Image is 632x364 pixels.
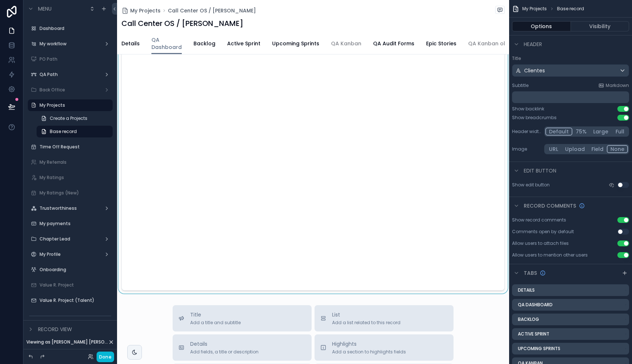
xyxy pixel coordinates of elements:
span: Clientes [524,67,545,74]
div: Allow users to mention other users [512,252,588,258]
span: Details [121,40,140,47]
span: QA Audit Forms [373,40,414,47]
label: Value R. Project (Talent) [39,297,111,303]
button: Upload [562,145,588,153]
span: My Projects [522,6,547,12]
a: Details [121,37,140,52]
label: My Profile [39,251,101,257]
label: Value R. Project [39,282,111,288]
label: QA Dashboard [518,302,553,308]
button: URL [545,145,562,153]
a: My Projects [121,7,161,14]
label: PO Path [39,56,111,62]
span: List [332,311,400,318]
label: My payments [39,221,111,227]
a: Create a Projects [37,113,113,124]
a: My Ratings [39,175,111,181]
a: Active Sprint [227,37,260,52]
span: QA Kanban old [468,40,509,47]
a: Epic Stories [426,37,456,52]
a: QA Kanban old [468,37,509,52]
span: Epic Stories [426,40,456,47]
button: Field [588,145,607,153]
label: My Referrals [39,159,111,165]
span: Create a Projects [50,115,87,121]
span: Viewing as [PERSON_NAME] [PERSON_NAME] [26,339,108,345]
span: Add a section to highlights fields [332,349,406,355]
a: QA Dashboard [151,33,182,54]
label: Title [512,56,629,61]
div: scrollable content [512,91,629,103]
span: Add a title and subtitle [190,320,241,326]
div: Show breadcrumbs [512,115,557,121]
label: Onboarding [39,267,111,273]
div: Show backlink [512,106,544,112]
button: TitleAdd a title and subtitle [173,305,312,331]
span: My Projects [130,7,161,14]
label: Upcoming Sprints [518,346,560,352]
a: QA Kanban [331,37,361,52]
span: Highlights [332,340,406,348]
label: Backlog [518,316,539,322]
div: Comments open by default [512,229,574,235]
button: None [607,145,628,153]
span: Upcoming Sprints [272,40,319,47]
span: Tabs [524,269,537,277]
button: Full [612,128,628,136]
span: Base record [557,6,584,12]
span: Base record [50,129,77,134]
a: Chapter Lead [39,236,101,242]
a: Backlog [193,37,215,52]
label: Dashboard [39,26,111,31]
label: My Projects [39,102,108,108]
label: Back Office [39,87,101,93]
span: Edit button [524,167,556,174]
a: Call Center OS / [PERSON_NAME] [168,7,256,14]
a: QA Audit Forms [373,37,414,52]
span: Record view [38,326,72,333]
span: Menu [38,5,52,12]
button: Visibility [571,21,629,31]
button: Large [590,128,612,136]
label: Show edit button [512,182,550,188]
span: Details [190,340,259,348]
span: Markdown [606,83,629,88]
span: Backlog [193,40,215,47]
label: Subtitle [512,83,528,88]
span: Add fields, a title or description [190,349,259,355]
a: Trustworthiness [39,205,101,211]
label: My Ratings (New) [39,190,111,196]
button: Done [97,352,114,362]
a: Base record [37,126,113,137]
label: Image [512,146,541,152]
label: My workflow [39,41,101,47]
span: Record comments [524,202,576,209]
button: ListAdd a list related to this record [315,305,454,331]
button: HighlightsAdd a section to highlights fields [315,334,454,361]
button: DetailsAdd fields, a title or description [173,334,312,361]
label: QA Path [39,72,101,77]
span: Title [190,311,241,318]
label: Time Off Request [39,144,111,150]
h1: Call Center OS / [PERSON_NAME] [121,18,243,29]
span: Active Sprint [227,40,260,47]
a: Upcoming Sprints [272,37,319,52]
label: Details [518,287,535,293]
span: Header [524,41,542,48]
div: Show record comments [512,217,566,223]
span: Add a list related to this record [332,320,400,326]
button: Options [512,21,571,31]
button: Default [545,128,572,136]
